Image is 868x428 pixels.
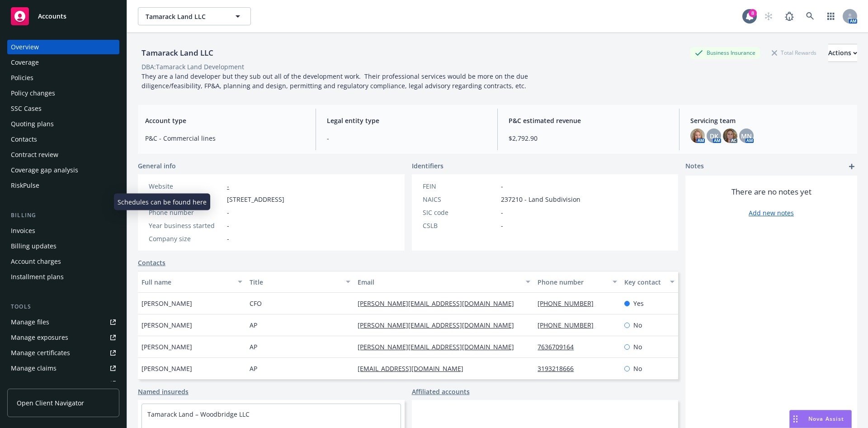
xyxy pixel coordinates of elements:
div: Company size [149,234,223,243]
span: No [633,364,642,373]
button: Nova Assist [789,410,852,428]
a: Named insureds [138,387,189,396]
div: Manage claims [11,361,57,376]
span: - [227,234,229,243]
a: Invoices [7,224,119,238]
span: Identifiers [412,161,443,171]
a: Coverage [7,55,119,70]
a: Manage exposures [7,330,119,345]
div: Manage BORs [11,376,53,391]
a: Overview [7,40,119,54]
div: Tools [7,302,119,311]
div: SIC code [423,208,497,217]
button: Tamarack Land LLC [138,7,251,25]
span: Account type [145,116,305,125]
span: - [227,208,229,217]
div: Business Insurance [690,47,760,58]
a: Account charges [7,254,119,269]
span: [PERSON_NAME] [142,320,192,330]
div: Total Rewards [767,47,821,58]
div: Contacts [11,132,37,147]
div: Key contact [624,277,665,287]
a: Tamarack Land – Woodbridge LLC [147,410,250,418]
a: Add new notes [749,208,794,218]
div: Full name [142,277,232,287]
div: DBA: Tamarack Land Development [142,62,244,71]
span: $2,792.90 [509,133,668,143]
a: [PERSON_NAME][EMAIL_ADDRESS][DOMAIN_NAME] [358,299,521,308]
span: P&C estimated revenue [509,116,668,125]
img: photo [723,128,737,143]
button: Email [354,271,534,293]
span: Tamarack Land LLC [146,12,224,21]
span: MN [741,131,752,141]
span: [PERSON_NAME] [142,364,192,373]
span: - [227,221,229,230]
button: Full name [138,271,246,293]
a: Installment plans [7,270,119,284]
div: Actions [828,44,857,62]
span: - [327,133,486,143]
div: CSLB [423,221,497,230]
div: Coverage [11,55,39,70]
span: Open Client Navigator [17,398,84,408]
div: Manage files [11,315,49,329]
a: Switch app [822,7,840,25]
span: [PERSON_NAME] [142,299,192,308]
span: No [633,320,642,330]
a: Contacts [138,258,165,267]
div: Billing [7,211,119,220]
div: SSC Cases [11,101,42,116]
div: Tamarack Land LLC [138,47,217,59]
span: [STREET_ADDRESS] [227,195,284,204]
a: [PHONE_NUMBER] [538,299,601,308]
span: 237210 - Land Subdivision [501,195,580,204]
a: Contract review [7,147,119,162]
div: Manage exposures [11,330,68,345]
span: AP [250,364,257,373]
div: Quoting plans [11,117,54,131]
span: AP [250,342,257,352]
a: Manage claims [7,361,119,376]
a: Manage files [7,315,119,329]
span: There are no notes yet [731,186,811,197]
a: Policies [7,71,119,85]
div: Overview [11,40,39,54]
button: Key contact [621,271,678,293]
a: Coverage gap analysis [7,163,119,177]
span: - [501,181,503,191]
span: AP [250,320,257,330]
a: add [846,161,857,172]
span: Accounts [38,13,66,20]
a: Quoting plans [7,117,119,131]
span: They are a land developer but they sub out all of the development work. Their professional servic... [142,72,530,90]
a: Report a Bug [780,7,798,25]
a: Manage BORs [7,376,119,391]
a: Contacts [7,132,119,147]
a: RiskPulse [7,178,119,193]
div: Policy changes [11,86,55,100]
div: Year business started [149,221,223,230]
span: No [633,342,642,352]
a: Policy changes [7,86,119,100]
div: Invoices [11,224,35,238]
a: - [227,182,229,190]
div: Title [250,277,340,287]
a: [EMAIL_ADDRESS][DOMAIN_NAME] [358,364,471,373]
a: [PERSON_NAME][EMAIL_ADDRESS][DOMAIN_NAME] [358,321,521,329]
a: Manage certificates [7,346,119,360]
div: Account charges [11,254,61,269]
div: Phone number [538,277,607,287]
div: NAICS [423,195,497,204]
a: [PERSON_NAME][EMAIL_ADDRESS][DOMAIN_NAME] [358,342,521,351]
span: Servicing team [690,116,850,125]
div: Coverage gap analysis [11,163,78,177]
a: 3193218666 [538,364,581,373]
button: Title [246,271,354,293]
a: SSC Cases [7,101,119,116]
span: Notes [685,161,704,172]
div: 8 [749,9,757,17]
span: Yes [633,299,644,308]
div: Billing updates [11,239,57,253]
